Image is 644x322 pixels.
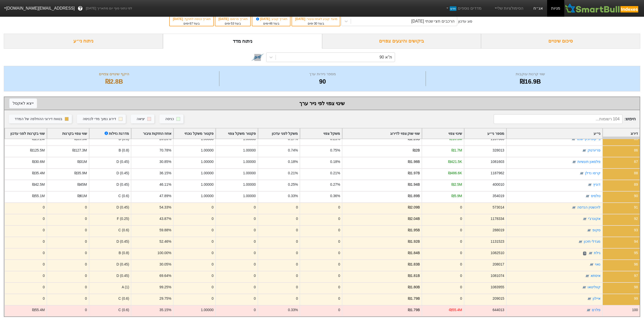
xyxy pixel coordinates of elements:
div: 0 [212,296,214,301]
div: 1082510 [491,250,504,256]
div: ₪10.3M [449,136,462,142]
div: ₪486.6K [448,171,462,176]
div: 354019 [492,193,504,199]
div: ₪2.20B [408,136,420,142]
a: גילת [594,251,600,255]
div: 99.25% [159,285,171,290]
div: 85 [634,136,638,142]
div: C (0.6) [89,191,131,202]
span: 53 [231,22,234,25]
div: 0 [85,262,87,267]
div: 54.33% [159,205,171,210]
div: 0 [296,273,298,278]
a: טלסיס [591,194,600,198]
div: 43.87% [159,216,171,221]
div: 0 [254,285,256,290]
div: 0 [338,307,340,313]
div: Toggle SortBy [464,128,506,139]
div: 0 [43,273,45,278]
div: 86 [634,148,638,153]
div: 92 [634,216,638,221]
div: 1.00000 [201,193,214,199]
div: דירוג נמוך מדי לכניסה [83,116,116,122]
a: הסימולציות שלי [492,3,526,13]
div: 1.00000 [243,193,256,199]
img: tase link [589,262,594,267]
div: 70.78% [159,148,171,153]
button: בטווח דירוגי ההחלפה של המדד [9,115,72,124]
div: ₪421.5K [448,159,462,164]
div: 0 [296,216,298,221]
div: Toggle SortBy [258,128,300,139]
div: 0 [254,228,256,233]
div: 1.00000 [243,171,256,176]
div: 0 [460,216,462,221]
div: 95 [634,250,638,256]
div: C (0.6) [89,225,131,237]
div: 0 [85,250,87,256]
span: 30 [314,22,317,25]
a: קרסו נדלן [585,171,600,175]
div: 89 [634,182,638,187]
div: Toggle SortBy [174,128,215,139]
div: 0 [338,205,340,210]
a: לוינשטין הנדסה [577,205,600,210]
div: 90 [634,193,638,199]
img: tase link [586,308,591,313]
div: 0 [43,250,45,256]
span: 67 [190,22,193,25]
img: tase link [571,137,576,142]
div: 0 [254,296,256,301]
div: 0 [254,205,256,210]
div: ביקושים והיצעים צפויים [322,34,481,49]
div: 98 [634,285,638,290]
div: 0 [296,296,298,301]
div: D (0.45) [89,180,131,191]
div: 90 [221,77,424,86]
div: ₪31M [77,159,87,164]
div: 0 [338,239,340,244]
div: ₪61M [77,193,87,199]
div: 94 [634,239,638,244]
div: 0 [254,307,256,313]
div: 30.85% [159,159,171,164]
a: פלסאון תעשיות [577,160,600,164]
div: 29.75% [159,296,171,301]
div: 0 [338,228,340,233]
span: 46 [269,22,273,25]
span: [DATE] [218,17,229,21]
img: tase link [587,182,592,187]
div: 0.23% [330,136,340,142]
a: דוניץ [593,183,600,187]
button: ייצא לאקסל [9,99,37,108]
div: 0 [460,250,462,256]
div: 0 [460,296,462,301]
div: ₪45M [77,182,87,187]
div: ₪1.79B [408,307,420,313]
div: יציאה [137,116,145,122]
div: ₪2.5M [451,182,462,187]
div: 0 [460,239,462,244]
div: Toggle SortBy [300,128,342,139]
div: בטווח דירוגי ההחלפה של המדד [15,116,62,122]
div: 0 [338,296,340,301]
div: Toggle SortBy [89,128,131,139]
div: 69.64% [159,273,171,278]
img: tase link [572,160,577,165]
div: ₪1.84B [408,250,420,256]
div: 0 [43,228,45,233]
div: 0 [212,228,214,233]
div: B (0.8) [89,248,131,259]
img: tase link [582,285,587,290]
div: תאריך קובע : [255,17,287,21]
div: 100 [632,307,638,313]
img: tase link [588,251,593,256]
div: 0 [338,285,340,290]
span: חיפוש : [494,114,636,124]
div: 0 [43,239,45,244]
img: tase link [579,171,584,176]
div: 0 [254,262,256,267]
img: tase link [578,239,583,244]
a: סקופ [592,228,600,232]
div: 52.46% [159,239,171,244]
